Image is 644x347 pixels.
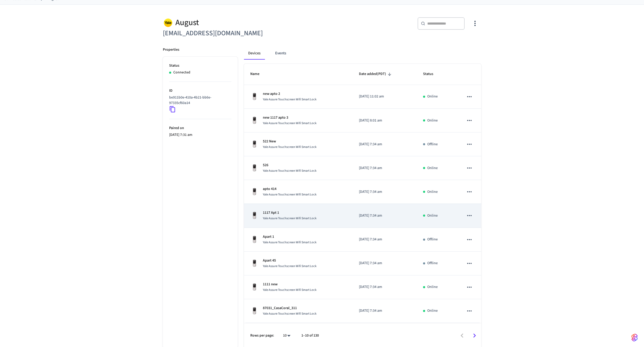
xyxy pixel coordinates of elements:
[163,17,319,28] div: August
[427,94,438,99] p: Online
[359,213,410,218] p: [DATE] 7:34 am
[163,47,179,53] p: Properties
[250,116,259,125] img: Yale Assure Touchscreen Wifi Smart Lock, Satin Nickel, Front
[468,329,481,342] button: Go to next page
[280,332,293,339] div: 10
[263,115,317,120] p: new 1117 apto 3
[169,125,231,131] p: Paired on
[163,28,319,39] h6: [EMAIL_ADDRESS][DOMAIN_NAME]
[169,63,231,68] p: Status
[427,189,438,195] p: Online
[250,92,259,101] img: Yale Assure Touchscreen Wifi Smart Lock, Satin Nickel, Front
[250,164,259,172] img: Yale Assure Touchscreen Wifi Smart Lock, Satin Nickel, Front
[271,47,290,60] button: Events
[263,121,317,125] span: Yale Assure Touchscreen Wifi Smart Lock
[163,17,173,28] img: Yale Logo, Square
[263,210,317,216] p: 1117 Apt 1
[427,118,438,123] p: Online
[244,47,481,60] div: connected account tabs
[359,284,410,290] p: [DATE] 7:34 am
[250,211,259,220] img: Yale Assure Touchscreen Wifi Smart Lock, Satin Nickel, Front
[301,333,319,338] p: 1–10 of 130
[169,88,231,94] p: ID
[263,91,317,97] p: new apto 2
[250,283,259,291] img: Yale Assure Touchscreen Wifi Smart Lock, Satin Nickel, Front
[244,64,481,323] table: sticky table
[263,186,317,192] p: apto 414
[169,132,231,138] p: [DATE] 7:31 am
[359,142,410,147] p: [DATE] 7:34 am
[427,165,438,171] p: Online
[263,282,317,287] p: 1111 new
[427,142,438,147] p: Offline
[263,169,317,173] span: Yale Assure Touchscreen Wifi Smart Lock
[250,235,259,244] img: Yale Assure Touchscreen Wifi Smart Lock, Satin Nickel, Front
[359,189,410,195] p: [DATE] 7:34 am
[173,70,190,75] p: Connected
[423,70,440,78] span: Status
[263,311,317,316] span: Yale Assure Touchscreen Wifi Smart Lock
[359,94,410,99] p: [DATE] 11:02 am
[359,118,410,123] p: [DATE] 8:01 am
[427,213,438,218] p: Online
[359,237,410,242] p: [DATE] 7:34 am
[427,261,438,266] p: Offline
[250,188,259,196] img: Yale Assure Touchscreen Wifi Smart Lock, Satin Nickel, Front
[427,284,438,290] p: Online
[263,216,317,221] span: Yale Assure Touchscreen Wifi Smart Lock
[263,305,317,311] p: 87031_CasaCoral_311
[263,163,317,168] p: 526
[250,140,259,148] img: Yale Assure Touchscreen Wifi Smart Lock, Satin Nickel, Front
[631,333,638,342] img: SeamLogoGradient.69752ec5.svg
[427,308,438,314] p: Online
[263,97,317,102] span: Yale Assure Touchscreen Wifi Smart Lock
[263,264,317,268] span: Yale Assure Touchscreen Wifi Smart Lock
[263,145,317,149] span: Yale Assure Touchscreen Wifi Smart Lock
[250,70,266,78] span: Name
[263,288,317,292] span: Yale Assure Touchscreen Wifi Smart Lock
[359,308,410,314] p: [DATE] 7:34 am
[359,70,393,78] span: Date added(PDT)
[263,139,317,144] p: 522 New
[427,237,438,242] p: Offline
[263,192,317,197] span: Yale Assure Touchscreen Wifi Smart Lock
[359,261,410,266] p: [DATE] 7:34 am
[169,95,229,106] p: be911b0e-410a-4b21-bb6e-97335cf60a14
[250,259,259,268] img: Yale Assure Touchscreen Wifi Smart Lock, Satin Nickel, Front
[250,333,274,338] p: Rows per page:
[263,240,317,245] span: Yale Assure Touchscreen Wifi Smart Lock
[263,258,317,263] p: Apart 45
[263,234,317,240] p: Apart 1
[250,307,259,315] img: Yale Assure Touchscreen Wifi Smart Lock, Satin Nickel, Front
[359,165,410,171] p: [DATE] 7:34 am
[244,47,265,60] button: Devices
